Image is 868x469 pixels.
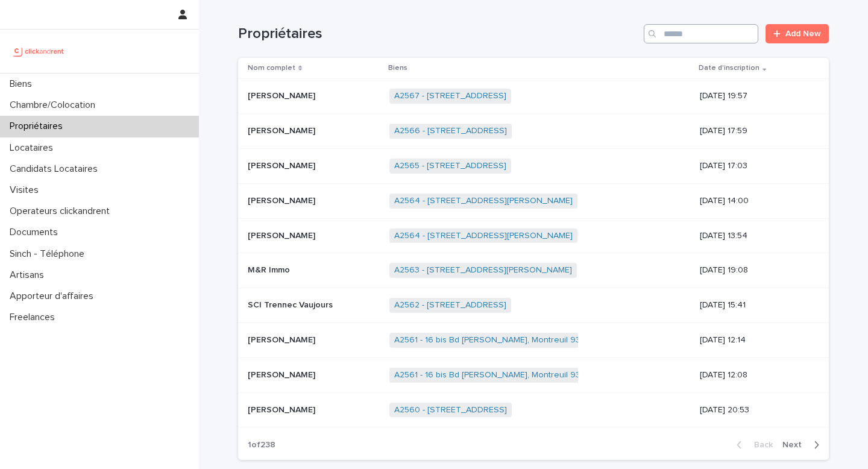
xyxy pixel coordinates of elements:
[700,161,810,171] p: [DATE] 17:03
[238,357,829,392] tr: [PERSON_NAME][PERSON_NAME] A2561 - 16 bis Bd [PERSON_NAME], Montreuil 93100 [DATE] 12:08
[5,142,63,154] p: Locataires
[5,184,48,196] p: Visites
[644,24,758,43] input: Search
[238,114,829,149] tr: [PERSON_NAME][PERSON_NAME] A2566 - [STREET_ADDRESS] [DATE] 17:59
[394,300,506,310] a: A2562 - [STREET_ADDRESS]
[700,335,810,345] p: [DATE] 12:14
[700,265,810,275] p: [DATE] 19:08
[248,124,318,136] p: [PERSON_NAME]
[248,228,318,241] p: [PERSON_NAME]
[394,265,572,275] a: A2563 - [STREET_ADDRESS][PERSON_NAME]
[238,288,829,323] tr: SCI Trennec VaujoursSCI Trennec Vaujours A2562 - [STREET_ADDRESS] [DATE] 15:41
[785,30,821,38] span: Add New
[388,61,407,75] p: Biens
[248,298,335,310] p: SCI Trennec Vaujours
[238,218,829,253] tr: [PERSON_NAME][PERSON_NAME] A2564 - [STREET_ADDRESS][PERSON_NAME] [DATE] 13:54
[699,61,759,75] p: Date d'inscription
[5,248,94,260] p: Sinch - Téléphone
[700,196,810,206] p: [DATE] 14:00
[238,25,639,43] h1: Propriétaires
[5,312,64,323] p: Freelances
[394,126,507,136] a: A2566 - [STREET_ADDRESS]
[782,441,809,449] span: Next
[5,163,107,175] p: Candidats Locataires
[5,78,42,90] p: Biens
[700,405,810,415] p: [DATE] 20:53
[747,441,773,449] span: Back
[248,403,318,415] p: [PERSON_NAME]
[238,323,829,357] tr: [PERSON_NAME][PERSON_NAME] A2561 - 16 bis Bd [PERSON_NAME], Montreuil 93100 [DATE] 12:14
[238,148,829,183] tr: [PERSON_NAME][PERSON_NAME] A2565 - [STREET_ADDRESS] [DATE] 17:03
[248,333,318,345] p: [PERSON_NAME]
[394,370,594,380] a: A2561 - 16 bis Bd [PERSON_NAME], Montreuil 93100
[248,194,318,206] p: [PERSON_NAME]
[394,231,573,241] a: A2564 - [STREET_ADDRESS][PERSON_NAME]
[238,183,829,218] tr: [PERSON_NAME][PERSON_NAME] A2564 - [STREET_ADDRESS][PERSON_NAME] [DATE] 14:00
[700,91,810,101] p: [DATE] 19:57
[5,291,103,302] p: Apporteur d'affaires
[238,430,285,460] p: 1 of 238
[238,253,829,288] tr: M&R ImmoM&R Immo A2563 - [STREET_ADDRESS][PERSON_NAME] [DATE] 19:08
[5,269,54,281] p: Artisans
[394,161,506,171] a: A2565 - [STREET_ADDRESS]
[248,89,318,101] p: [PERSON_NAME]
[248,159,318,171] p: [PERSON_NAME]
[5,99,105,111] p: Chambre/Colocation
[394,196,573,206] a: A2564 - [STREET_ADDRESS][PERSON_NAME]
[394,335,594,345] a: A2561 - 16 bis Bd [PERSON_NAME], Montreuil 93100
[238,79,829,114] tr: [PERSON_NAME][PERSON_NAME] A2567 - [STREET_ADDRESS] [DATE] 19:57
[248,61,295,75] p: Nom complet
[778,439,829,450] button: Next
[248,368,318,380] p: [PERSON_NAME]
[5,121,72,132] p: Propriétaires
[700,126,810,136] p: [DATE] 17:59
[727,439,778,450] button: Back
[10,39,68,63] img: UCB0brd3T0yccxBKYDjQ
[248,263,292,275] p: M&R Immo
[700,300,810,310] p: [DATE] 15:41
[700,231,810,241] p: [DATE] 13:54
[238,392,829,427] tr: [PERSON_NAME][PERSON_NAME] A2560 - [STREET_ADDRESS] [DATE] 20:53
[394,91,506,101] a: A2567 - [STREET_ADDRESS]
[700,370,810,380] p: [DATE] 12:08
[394,405,507,415] a: A2560 - [STREET_ADDRESS]
[766,24,829,43] a: Add New
[5,227,68,238] p: Documents
[5,206,119,217] p: Operateurs clickandrent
